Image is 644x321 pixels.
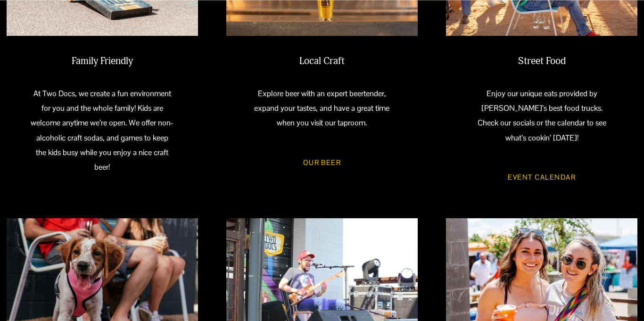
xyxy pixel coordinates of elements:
[250,55,394,67] h2: Local Craft
[30,86,174,174] p: At Two Docs, we create a fun environment for you and the whole family! Kids are welcome anytime w...
[250,86,394,130] p: Explore beer with an expert beertender, expand your tastes, and have a great time when you visit ...
[289,149,355,175] a: Our Beer
[470,86,614,145] p: Enjoy our unique eats provided by [PERSON_NAME]’s best food trucks. Check our socials or the cale...
[494,164,590,189] a: Event Calendar
[30,55,174,67] h2: Family Friendly
[470,55,614,67] h2: Street Food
